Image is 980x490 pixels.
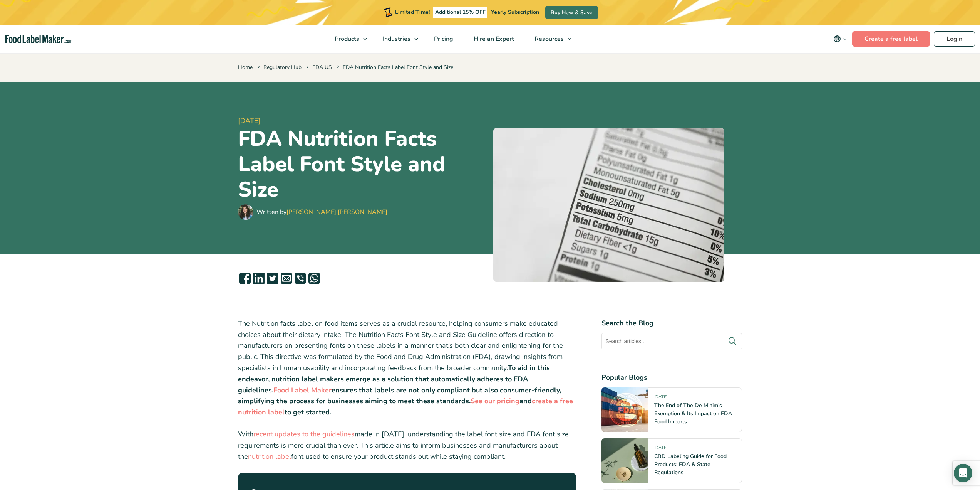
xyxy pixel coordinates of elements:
[852,31,930,47] a: Create a free label
[335,64,453,71] span: FDA Nutrition Facts Label Font Style and Size
[532,35,565,43] span: Resources
[248,452,291,461] a: nutrition label
[433,7,487,18] span: Additional 15% OFF
[601,372,742,383] h4: Popular Blogs
[373,25,422,53] a: Industries
[253,429,355,439] a: recent updates to the guidelines
[424,25,462,53] a: Pricing
[654,402,732,425] a: The End of The De Minimis Exemption & Its Impact on FDA Food Imports
[325,25,371,53] a: Products
[256,207,387,217] div: Written by
[524,25,575,53] a: Resources
[654,445,667,454] span: [DATE]
[312,64,332,71] a: FDA US
[519,396,532,406] strong: and
[238,64,253,71] a: Home
[601,333,742,349] input: Search articles...
[332,35,360,43] span: Products
[654,394,667,403] span: [DATE]
[285,407,331,417] strong: to get started.
[238,429,577,462] p: With made in [DATE], understanding the label font size and FDA font size requirements is more cru...
[286,208,387,216] a: [PERSON_NAME] [PERSON_NAME]
[432,35,454,43] span: Pricing
[954,464,972,482] div: Open Intercom Messenger
[654,453,727,476] a: CBD Labeling Guide for Food Products: FDA & State Regulations
[380,35,411,43] span: Industries
[471,35,515,43] span: Hire an Expert
[238,363,550,395] strong: To aid in this endeavor, nutrition label makers emerge as a solution that automatically adheres t...
[238,116,487,126] span: [DATE]
[238,318,577,418] p: The Nutrition facts label on food items serves as a crucial resource, helping consumers make educ...
[263,64,302,71] a: Regulatory Hub
[491,8,539,16] span: Yearly Subscription
[471,396,519,406] a: See our pricing
[395,8,430,16] span: Limited Time!
[464,25,523,53] a: Hire an Expert
[238,386,561,406] strong: ensures that labels are not only compliant but also consumer-friendly, simplifying the process fo...
[601,318,742,328] h4: Search the Blog
[238,126,487,202] h1: FDA Nutrition Facts Label Font Style and Size
[238,204,253,220] img: Maria Abi Hanna - Food Label Maker
[934,31,975,47] a: Login
[273,386,332,395] a: Food Label Maker
[545,6,598,19] a: Buy Now & Save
